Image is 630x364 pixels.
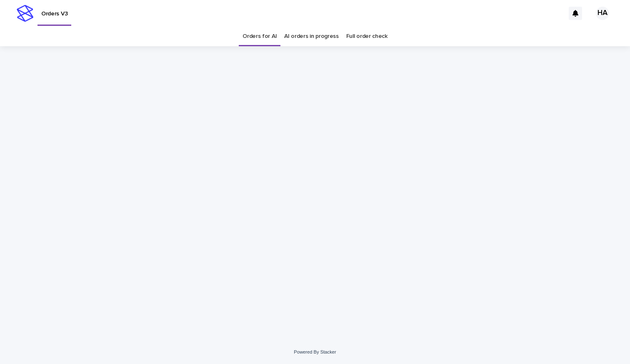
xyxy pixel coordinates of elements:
img: stacker-logo-s-only.png [17,5,33,22]
a: Powered By Stacker [294,349,336,354]
a: Orders for AI [242,27,277,46]
div: HA [596,7,609,20]
a: AI orders in progress [284,27,339,46]
a: Full order check [346,27,387,46]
